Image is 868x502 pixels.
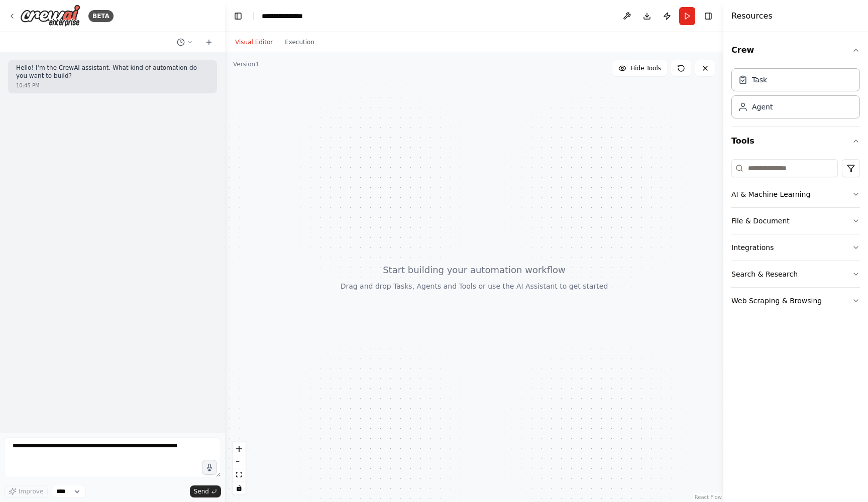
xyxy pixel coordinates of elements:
button: Click to speak your automation idea [202,460,217,475]
span: Hide Tools [630,64,661,72]
p: Hello! I'm the CrewAI assistant. What kind of automation do you want to build? [16,64,209,80]
button: toggle interactivity [233,481,246,494]
div: Crew [731,64,860,127]
button: Hide left sidebar [231,9,245,23]
button: Visual Editor [229,36,279,48]
button: Hide Tools [612,60,667,76]
div: React Flow controls [233,442,246,494]
button: Crew [731,36,860,64]
button: File & Document [731,208,860,234]
button: Execution [279,36,320,48]
button: fit view [233,468,246,481]
img: Logo [20,5,80,27]
div: Version 1 [233,60,259,68]
button: Tools [731,127,860,155]
button: Switch to previous chat [173,36,197,48]
div: 10:45 PM [16,82,209,89]
span: Send [194,487,209,495]
div: Agent [752,102,773,112]
button: Hide right sidebar [701,9,715,23]
nav: breadcrumb [262,11,313,21]
button: Web Scraping & Browsing [731,288,860,314]
button: Integrations [731,234,860,261]
button: zoom in [233,442,246,455]
div: Task [752,75,767,85]
div: BETA [88,10,114,22]
button: zoom out [233,455,246,468]
h4: Resources [731,10,773,22]
button: Send [190,485,221,497]
span: Improve [19,487,43,495]
button: Start a new chat [201,36,217,48]
button: Improve [4,485,48,498]
div: Tools [731,155,860,322]
a: React Flow attribution [695,494,722,500]
button: AI & Machine Learning [731,181,860,207]
button: Search & Research [731,261,860,287]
